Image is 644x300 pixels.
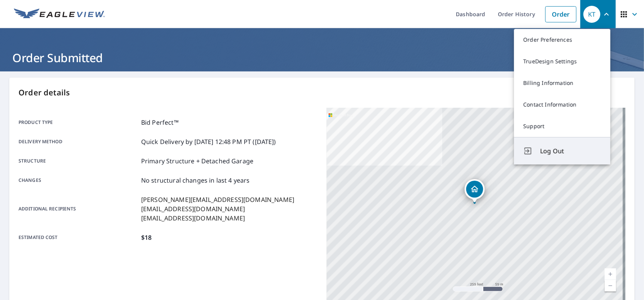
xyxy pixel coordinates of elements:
a: Billing Information [514,72,610,94]
p: Primary Structure + Detached Garage [141,156,253,166]
h1: Order Submitted [9,50,635,66]
span: Log Out [540,146,601,156]
p: $18 [141,233,152,242]
p: [EMAIL_ADDRESS][DOMAIN_NAME] [141,204,294,214]
a: Current Level 17, Zoom In [605,268,616,280]
p: [EMAIL_ADDRESS][DOMAIN_NAME] [141,214,294,223]
p: Delivery method [19,137,138,146]
button: Log Out [514,137,610,164]
a: Contact Information [514,94,610,115]
p: Order details [19,87,625,98]
a: Current Level 17, Zoom Out [605,280,616,292]
p: Changes [19,176,138,185]
div: KT [583,6,600,23]
a: TrueDesign Settings [514,51,610,72]
p: Estimated cost [19,233,138,242]
a: Order Preferences [514,29,610,51]
p: Product type [19,118,138,127]
p: Additional recipients [19,195,138,223]
img: EV Logo [14,8,105,20]
div: Dropped pin, building 1, Residential property, 4607 Silver Lake Dr Evans, GA 30809 [465,179,485,203]
a: Support [514,115,610,137]
p: Bid Perfect™ [141,118,179,127]
p: [PERSON_NAME][EMAIL_ADDRESS][DOMAIN_NAME] [141,195,294,204]
p: Quick Delivery by [DATE] 12:48 PM PT ([DATE]) [141,137,276,146]
p: No structural changes in last 4 years [141,176,250,185]
p: Structure [19,156,138,166]
a: Order [545,6,577,22]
